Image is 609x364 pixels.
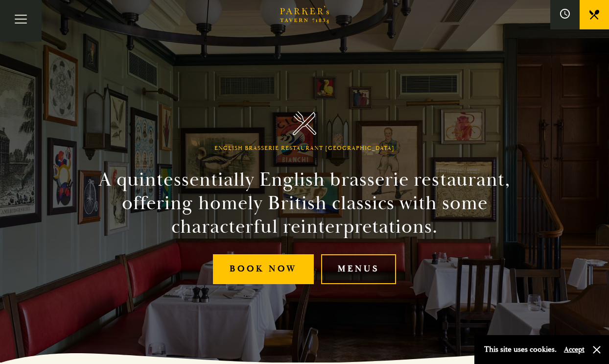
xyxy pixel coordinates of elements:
a: Book Now [213,254,314,284]
a: Menus [321,254,396,284]
button: Close and accept [592,345,602,355]
img: Parker's Tavern Brasserie Cambridge [293,111,317,135]
h2: A quintessentially English brasserie restaurant, offering homely British classics with some chara... [81,168,528,239]
p: This site uses cookies. [484,342,557,357]
h1: English Brasserie Restaurant [GEOGRAPHIC_DATA] [214,145,395,152]
button: Accept [564,345,585,354]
